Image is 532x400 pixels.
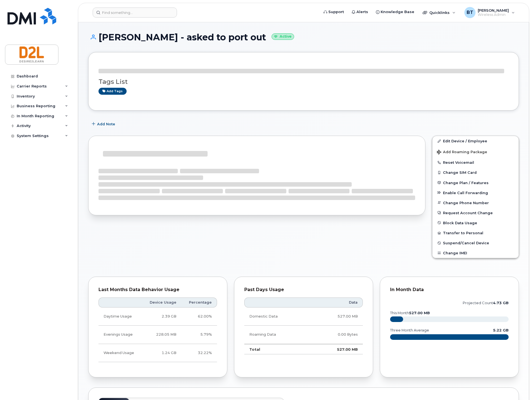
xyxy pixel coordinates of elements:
[142,326,182,344] td: 228.05 MB
[432,178,519,188] button: Change Plan / Features
[432,136,519,146] a: Edit Device / Employee
[98,308,142,326] td: Daytime Usage
[390,311,430,315] text: this month
[142,297,182,308] th: Device Usage
[432,198,519,208] button: Change Phone Number
[432,228,519,238] button: Transfer to Personal
[409,311,430,315] tspan: 527.00 MB
[244,287,363,292] div: Past Days Usage
[244,326,310,344] td: Roaming Data
[310,344,363,355] td: 527.00 MB
[98,344,217,362] tr: Friday from 6:00pm to Monday 8:00am
[432,238,519,248] button: Suspend/Cancel Device
[181,344,217,362] td: 32.22%
[88,119,120,129] button: Add Note
[142,308,182,326] td: 2.39 GB
[443,191,488,195] span: Enable Call Forwarding
[493,301,509,305] tspan: 4.73 GB
[98,78,509,85] h3: Tags List
[463,301,509,305] text: projected count
[390,328,429,332] text: three month average
[432,167,519,177] button: Change SIM Card
[98,344,142,362] td: Weekend Usage
[272,33,294,40] small: Active
[88,32,519,42] h1: [PERSON_NAME] - asked to port out
[432,218,519,228] button: Block Data Usage
[443,241,489,245] span: Suspend/Cancel Device
[244,308,310,326] td: Domestic Data
[181,308,217,326] td: 62.00%
[97,121,115,127] span: Add Note
[432,188,519,198] button: Enable Call Forwarding
[432,157,519,167] button: Reset Voicemail
[432,146,519,157] button: Add Roaming Package
[310,308,363,326] td: 527.00 MB
[310,326,363,344] td: 0.00 Bytes
[98,326,142,344] td: Evenings Usage
[432,248,519,258] button: Change IMEI
[432,208,519,218] button: Request Account Change
[98,287,217,292] div: Last Months Data Behavior Usage
[181,326,217,344] td: 5.79%
[443,181,489,185] span: Change Plan / Features
[142,344,182,362] td: 1.24 GB
[98,326,217,344] tr: Weekdays from 6:00pm to 8:00am
[98,88,127,95] a: Add tags
[437,150,487,155] span: Add Roaming Package
[310,297,363,308] th: Data
[390,287,509,292] div: In Month Data
[493,328,509,332] text: 5.22 GB
[181,297,217,308] th: Percentage
[244,344,310,355] td: Total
